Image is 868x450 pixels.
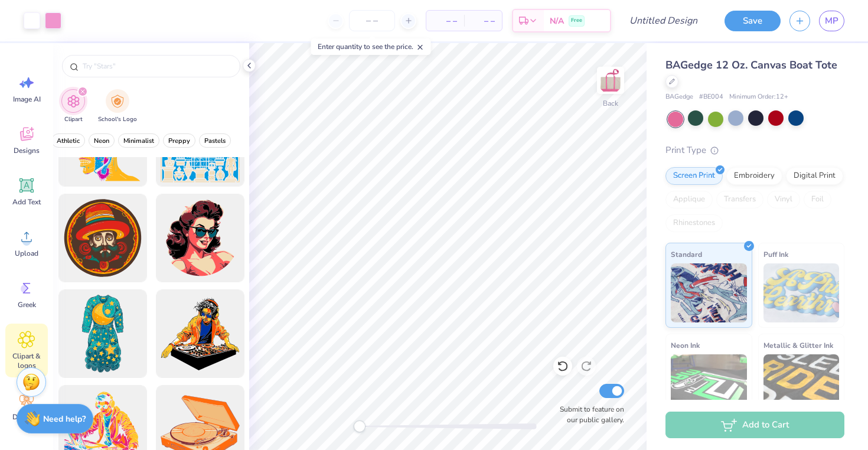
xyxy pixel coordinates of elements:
span: Decorate [12,412,41,422]
div: Foil [804,191,831,208]
button: filter button [199,133,231,148]
img: School's Logo Image [111,94,124,108]
label: Submit to feature on our public gallery. [553,404,624,425]
span: Metallic & Glitter Ink [763,339,833,351]
span: MP [825,14,838,28]
span: BAGedge 12 Oz. Canvas Boat Tote [665,58,837,72]
div: Accessibility label [354,420,366,432]
span: Athletic [57,136,80,145]
span: Clipart [64,115,83,124]
div: Embroidery [726,167,782,185]
span: # BE004 [699,92,723,102]
span: Upload [15,249,38,258]
div: Digital Print [786,167,843,185]
button: filter button [163,133,195,148]
span: Greek [18,300,36,309]
img: Clipart Image [67,94,80,108]
input: Untitled Design [620,9,707,32]
span: Preppy [168,136,190,145]
button: Save [725,11,781,31]
input: Try "Stars" [81,60,233,72]
img: Back [599,69,622,92]
input: – – [349,10,395,31]
div: Print Type [665,144,844,157]
div: Back [603,98,618,109]
div: Enter quantity to see the price. [311,38,431,55]
button: filter button [118,133,159,148]
img: Metallic & Glitter Ink [763,354,840,413]
span: – – [433,15,457,27]
span: Standard [671,248,702,260]
span: Free [571,17,582,25]
span: Neon Ink [671,339,700,351]
span: Add Text [12,197,41,207]
button: filter button [51,133,85,148]
span: Image AI [13,94,41,104]
img: Puff Ink [763,263,840,322]
a: MP [819,11,844,31]
button: filter button [89,133,115,148]
span: BAGedge [665,92,693,102]
img: Standard [671,263,747,322]
div: Rhinestones [665,214,723,232]
span: – – [471,15,495,27]
div: Applique [665,191,713,208]
span: Designs [14,146,40,155]
div: Screen Print [665,167,723,185]
span: N/A [550,15,564,27]
strong: Need help? [43,413,86,425]
div: Transfers [716,191,763,208]
span: Minimalist [123,136,154,145]
span: Puff Ink [763,248,788,260]
span: School's Logo [98,115,137,124]
span: Pastels [204,136,226,145]
div: Vinyl [767,191,800,208]
button: filter button [98,89,137,124]
span: Minimum Order: 12 + [729,92,788,102]
span: Neon [94,136,109,145]
div: filter for School's Logo [98,89,137,124]
div: filter for Clipart [61,89,85,124]
img: Neon Ink [671,354,747,413]
button: filter button [61,89,85,124]
span: Clipart & logos [7,351,46,370]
